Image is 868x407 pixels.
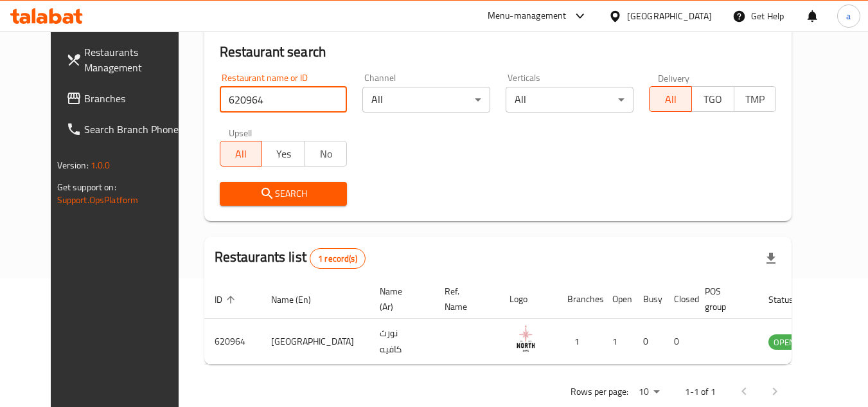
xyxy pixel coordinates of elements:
[56,114,196,145] a: Search Branch Phone
[220,87,348,113] input: Search for restaurant name or ID..
[697,90,729,109] span: TGO
[445,284,484,314] span: Ref. Name
[633,280,664,319] th: Busy
[84,91,186,106] span: Branches
[261,141,305,167] button: Yes
[261,319,369,365] td: [GEOGRAPHIC_DATA]
[768,334,800,350] div: OPEN
[509,323,542,355] img: North Cafe
[57,192,139,208] a: Support.OpsPlatform
[230,186,337,202] span: Search
[627,9,712,23] div: [GEOGRAPHIC_DATA]
[633,383,664,402] div: Rows per page:
[310,248,366,269] div: Total records count
[57,179,116,195] span: Get support on:
[655,90,687,109] span: All
[267,145,299,163] span: Yes
[664,280,695,319] th: Closed
[846,9,851,23] span: a
[734,86,777,112] button: TMP
[685,384,716,400] p: 1-1 of 1
[571,384,628,400] p: Rows per page:
[215,292,239,307] span: ID
[658,73,690,82] label: Delivery
[506,87,633,113] div: All
[304,141,347,167] button: No
[226,145,258,163] span: All
[84,44,186,75] span: Restaurants Management
[756,243,786,274] div: Export file
[602,280,633,319] th: Open
[380,284,419,314] span: Name (Ar)
[215,248,366,269] h2: Restaurants list
[362,87,490,113] div: All
[649,86,692,112] button: All
[740,90,772,109] span: TMP
[220,182,348,206] button: Search
[488,8,567,24] div: Menu-management
[705,284,743,314] span: POS group
[633,319,664,365] td: 0
[310,145,342,163] span: No
[602,319,633,365] td: 1
[557,280,602,319] th: Branches
[220,42,777,62] h2: Restaurant search
[310,253,365,265] span: 1 record(s)
[204,319,261,365] td: 620964
[229,128,252,137] label: Upsell
[557,319,602,365] td: 1
[56,37,196,83] a: Restaurants Management
[369,319,434,365] td: نورث كافيه
[91,157,111,174] span: 1.0.0
[664,319,695,365] td: 0
[499,280,557,319] th: Logo
[768,292,810,307] span: Status
[271,292,328,307] span: Name (En)
[56,83,196,114] a: Branches
[57,157,89,174] span: Version:
[691,86,734,112] button: TGO
[84,122,186,137] span: Search Branch Phone
[768,335,800,350] span: OPEN
[220,141,263,167] button: All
